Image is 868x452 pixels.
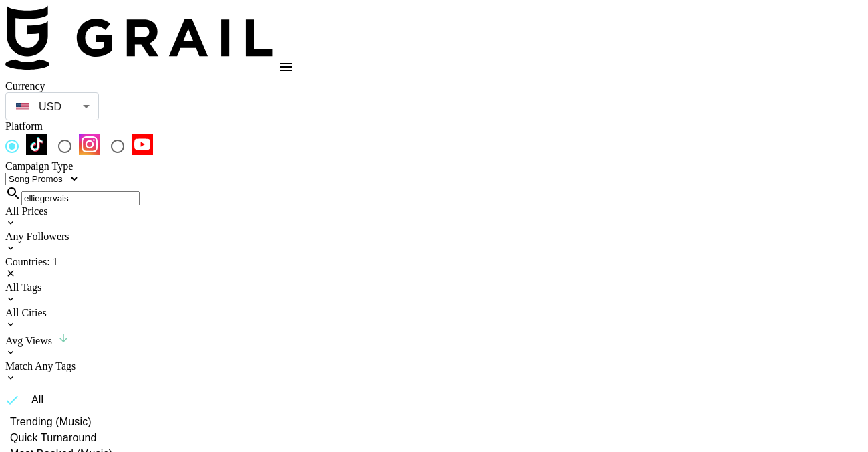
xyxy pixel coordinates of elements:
span: Trending (Music) [10,414,92,430]
div: All Cities [5,307,863,319]
img: Grail Talent [5,5,273,70]
span: All [31,392,43,408]
input: Search by User Name [21,191,140,205]
div: All Prices [5,205,863,217]
div: USD [8,95,96,118]
img: Instagram [79,134,100,155]
img: TikTok [26,134,47,155]
span: Quick Turnaround [10,430,97,446]
button: open drawer [273,53,299,80]
div: All Tags [5,281,863,294]
div: Platform [5,120,863,132]
div: Currency [5,80,99,92]
div: Avg Views [5,332,863,347]
div: Any Followers [5,231,863,243]
div: Campaign Type [5,160,863,173]
iframe: Drift Widget Chat Controller [801,385,852,436]
div: Match Any Tags [5,360,863,372]
div: Countries: 1 [5,256,863,268]
img: YouTube [132,134,153,155]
